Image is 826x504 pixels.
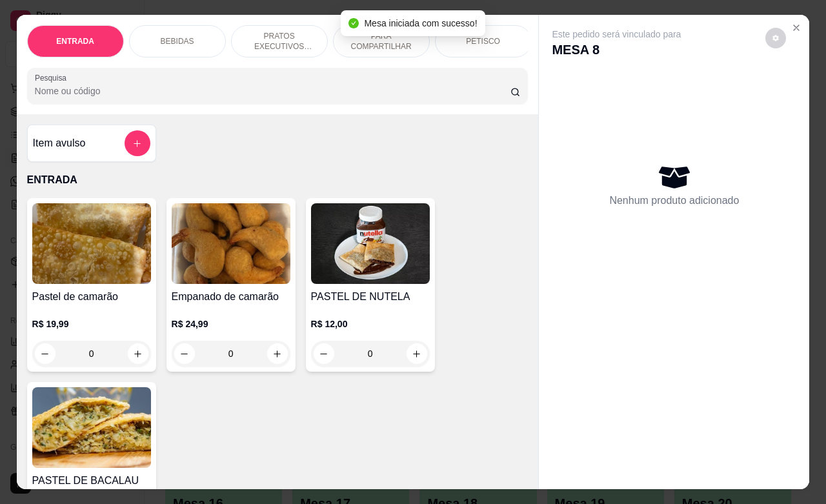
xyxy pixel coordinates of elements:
[56,36,94,46] p: ENTRADA
[786,17,807,38] button: Close
[35,85,510,97] input: Pesquisa
[466,36,500,46] p: PETISCO
[35,343,55,364] button: decrease-product-quantity
[311,289,430,305] h4: PASTEL DE NUTELA
[32,387,151,468] img: product-image
[765,28,786,48] button: decrease-product-quantity
[33,136,86,151] h4: Item avulso
[242,31,317,52] p: PRATOS EXECUTIVOS (INDIVIDUAIS)
[407,343,427,364] button: increase-product-quantity
[172,203,290,284] img: product-image
[128,343,148,364] button: increase-product-quantity
[314,343,334,364] button: decrease-product-quantity
[32,318,151,330] p: R$ 19,99
[172,318,290,330] p: R$ 24,99
[311,203,430,284] img: product-image
[609,193,739,208] p: Nenhum produto adicionado
[125,130,150,156] button: add-separate-item
[552,41,681,59] p: MESA 8
[311,318,430,330] p: R$ 12,00
[348,18,359,28] span: check-circle
[27,172,529,188] p: ENTRADA
[364,18,477,28] span: Mesa iniciada com sucesso!
[267,343,288,364] button: increase-product-quantity
[35,72,71,83] label: Pesquisa
[32,203,151,284] img: product-image
[552,28,681,41] p: Este pedido será vinculado para
[32,473,151,489] h4: PASTEL DE BACALAU
[174,343,195,364] button: decrease-product-quantity
[32,289,151,305] h4: Pastel de camarão
[172,289,290,305] h4: Empanado de camarão
[344,31,419,52] p: PARA COMPARTILHAR
[161,36,194,46] p: BEBIDAS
